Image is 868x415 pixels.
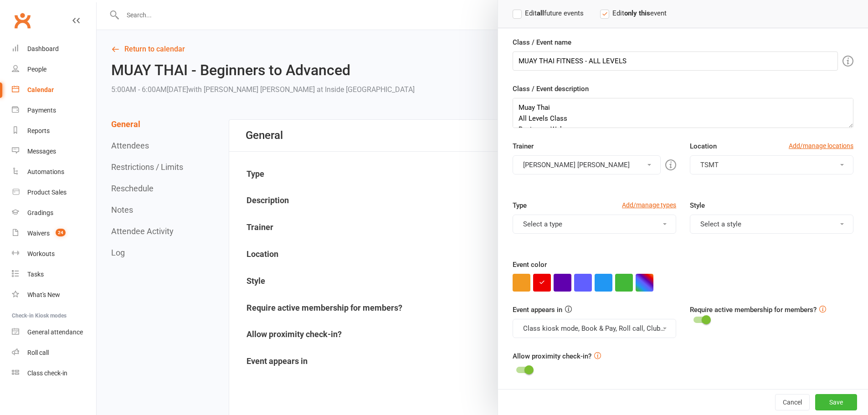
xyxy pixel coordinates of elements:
div: Dashboard [27,45,59,52]
a: General attendance kiosk mode [12,322,96,343]
a: Payments [12,100,96,121]
input: Enter event name [513,51,838,71]
button: Save [815,394,857,410]
button: [PERSON_NAME] [PERSON_NAME] [513,155,661,174]
div: Automations [27,168,64,175]
span: TSMT [700,161,719,169]
label: Event color [513,259,547,270]
div: Product Sales [27,189,67,196]
button: Class kiosk mode, Book & Pay, Roll call, Clubworx website calendar and Mobile app [513,319,676,338]
a: People [12,59,96,80]
a: Workouts [12,244,96,264]
div: Gradings [27,209,53,216]
strong: all [537,9,544,17]
a: Clubworx [11,9,34,32]
a: Product Sales [12,182,96,203]
label: Location [690,141,717,152]
div: General attendance [27,328,83,336]
button: Cancel [775,394,810,410]
a: Tasks [12,264,96,285]
div: Class check-in [27,369,67,377]
label: Class / Event description [513,83,589,94]
label: Allow proximity check-in? [513,351,591,362]
label: Class / Event name [513,37,571,48]
span: 24 [56,229,66,236]
button: Select a style [690,215,853,234]
a: Class kiosk mode [12,363,96,384]
a: Roll call [12,343,96,363]
div: What's New [27,291,60,298]
div: Payments [27,107,56,114]
a: Dashboard [12,39,96,59]
label: Require active membership for members? [690,306,817,314]
div: Calendar [27,86,54,93]
div: Reports [27,127,50,134]
div: People [27,66,46,73]
a: Messages [12,141,96,162]
div: Roll call [27,349,49,356]
button: Select a type [513,215,676,234]
button: TSMT [690,155,853,174]
label: Edit future events [513,8,584,19]
a: Add/manage types [622,200,676,210]
div: Waivers [27,230,50,237]
div: Messages [27,148,56,155]
label: Edit event [600,8,667,19]
label: Style [690,200,705,211]
a: Waivers 24 [12,223,96,244]
label: Type [513,200,527,211]
label: Trainer [513,141,534,152]
label: Event appears in [513,304,562,315]
div: Tasks [27,271,44,278]
a: Reports [12,121,96,141]
a: Add/manage locations [789,141,853,151]
div: Workouts [27,250,55,257]
a: What's New [12,285,96,305]
strong: only this [624,9,650,17]
a: Calendar [12,80,96,100]
a: Gradings [12,203,96,223]
a: Automations [12,162,96,182]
